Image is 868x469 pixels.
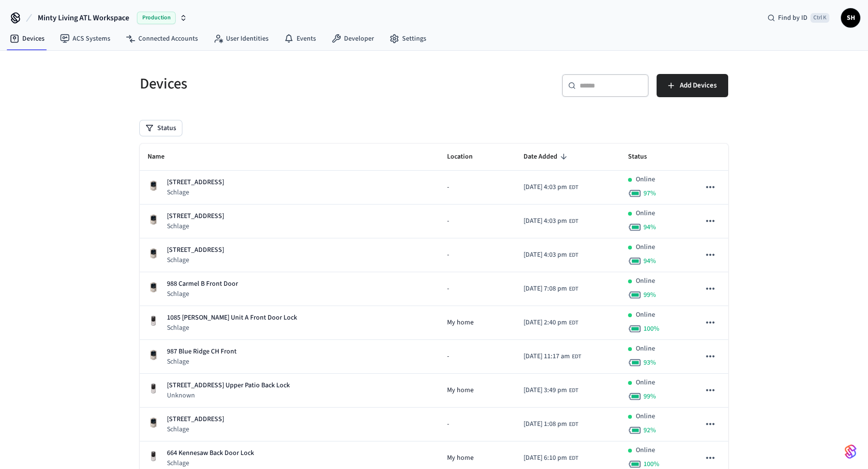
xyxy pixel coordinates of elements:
span: EDT [569,217,578,226]
img: Yale Assure Touchscreen Wifi Smart Lock, Satin Nickel, Front [148,383,159,395]
p: Online [636,411,655,422]
span: 100 % [644,324,659,334]
a: Events [276,30,324,47]
span: 92 % [644,425,656,435]
h5: Devices [140,74,428,94]
p: 664 Kennesaw Back Door Lock [167,448,254,458]
span: My home [447,453,474,463]
div: America/New_York [524,284,578,294]
span: - [447,419,449,429]
p: Online [636,310,655,320]
p: Schlage [167,357,237,366]
div: America/New_York [524,385,578,396]
span: Ctrl K [810,13,829,23]
span: EDT [569,386,578,395]
p: Schlage [167,188,224,197]
img: Yale Assure Touchscreen Wifi Smart Lock, Satin Nickel, Front [148,451,159,462]
div: America/New_York [524,352,581,362]
span: 100 % [644,459,659,469]
p: [STREET_ADDRESS] Upper Patio Back Lock [167,381,290,391]
span: Name [148,149,177,164]
span: [DATE] 4:03 pm [524,250,567,260]
div: America/New_York [524,419,578,429]
span: [DATE] 2:40 pm [524,318,567,328]
img: Yale Assure Touchscreen Wifi Smart Lock, Satin Nickel, Front [148,315,159,327]
button: Status [140,120,182,136]
span: [DATE] 11:17 am [524,352,570,362]
p: Schlage [167,425,224,434]
span: 94 % [644,256,656,266]
p: Schlage [167,323,297,333]
p: 987 Blue Ridge CH Front [167,347,237,357]
img: Schlage Sense Smart Deadbolt with Camelot Trim, Front [148,281,159,293]
img: Schlage Sense Smart Deadbolt with Camelot Trim, Front [148,417,159,428]
p: Online [636,378,655,388]
span: [DATE] 3:49 pm [524,385,567,396]
span: Add Devices [680,79,717,92]
p: [STREET_ADDRESS] [167,414,224,425]
span: Status [628,149,659,164]
span: SH [842,9,859,27]
p: [STREET_ADDRESS] [167,177,224,188]
p: Schlage [167,255,224,265]
span: - [447,182,449,192]
span: [DATE] 4:03 pm [524,216,567,226]
span: My home [447,385,474,396]
img: Schlage Sense Smart Deadbolt with Camelot Trim, Front [148,180,159,191]
span: - [447,284,449,294]
p: Schlage [167,458,254,468]
button: SH [841,8,860,28]
p: Schlage [167,289,238,299]
span: [DATE] 7:08 pm [524,284,567,294]
img: SeamLogoGradient.69752ec5.svg [845,444,856,459]
p: [STREET_ADDRESS] [167,211,224,221]
p: 988 Carmel B Front Door [167,279,238,289]
a: Connected Accounts [118,30,206,47]
span: EDT [569,183,578,192]
a: ACS Systems [52,30,118,47]
a: Devices [2,30,52,47]
div: America/New_York [524,216,578,226]
img: Schlage Sense Smart Deadbolt with Camelot Trim, Front [148,248,159,259]
p: Schlage [167,221,224,231]
a: Developer [324,30,382,47]
span: [DATE] 1:08 pm [524,419,567,429]
img: Schlage Sense Smart Deadbolt with Camelot Trim, Front [148,349,159,361]
p: Online [636,208,655,219]
span: 99 % [644,392,656,401]
span: 94 % [644,222,656,232]
div: America/New_York [524,182,578,192]
span: Production [137,12,176,24]
span: EDT [569,251,578,260]
span: - [447,250,449,260]
p: Online [636,175,655,185]
p: Online [636,445,655,455]
div: America/New_York [524,318,578,328]
p: Online [636,276,655,286]
p: Online [636,344,655,354]
span: 93 % [644,358,656,367]
span: 97 % [644,189,656,198]
div: America/New_York [524,250,578,260]
img: Schlage Sense Smart Deadbolt with Camelot Trim, Front [148,214,159,225]
span: Date Added [524,149,570,164]
span: - [447,216,449,226]
a: User Identities [206,30,276,47]
span: EDT [569,454,578,463]
span: EDT [569,285,578,293]
span: Find by ID [778,13,808,23]
span: EDT [572,352,581,361]
span: Location [447,149,485,164]
p: Unknown [167,391,290,400]
span: Minty Living ATL Workspace [38,12,129,24]
button: Add Devices [657,74,728,97]
p: [STREET_ADDRESS] [167,245,224,255]
span: EDT [569,420,578,429]
a: Settings [382,30,434,47]
span: [DATE] 6:10 pm [524,453,567,463]
span: 99 % [644,290,656,300]
div: America/New_York [524,453,578,463]
span: My home [447,318,474,328]
span: [DATE] 4:03 pm [524,182,567,192]
p: 1085 [PERSON_NAME] Unit A Front Door Lock [167,313,297,323]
